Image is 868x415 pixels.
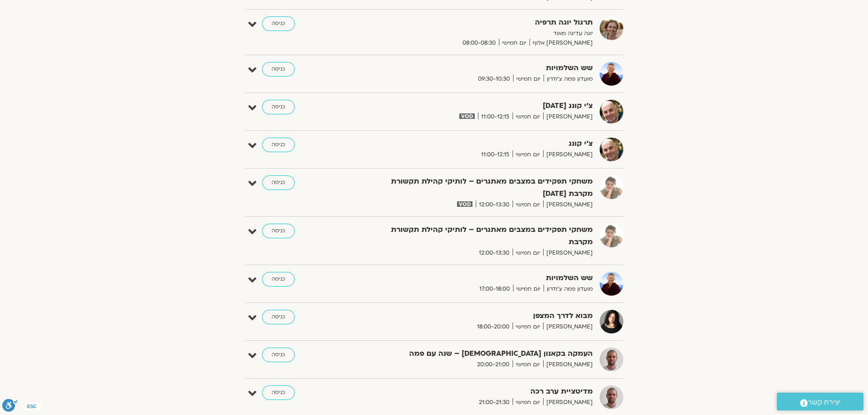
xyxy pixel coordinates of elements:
strong: שש השלמויות [370,272,593,284]
a: כניסה [262,138,295,152]
span: מועדון פמה צ'ודרון [544,284,593,294]
span: [PERSON_NAME] [543,150,593,159]
span: [PERSON_NAME] אלוף [529,38,593,48]
strong: העמקה בקאנון [DEMOGRAPHIC_DATA] – שנה עם פמה [370,348,593,360]
span: 11:00-12:15 [478,150,513,159]
img: vodicon [459,113,474,119]
span: 17:00-18:00 [476,284,513,294]
strong: צ'י קונג [370,138,593,150]
span: [PERSON_NAME] [543,200,593,210]
span: יום חמישי [513,284,544,294]
p: יוגה עדינה מאוד [370,29,593,38]
span: [PERSON_NAME] [543,248,593,258]
span: 20:00-21:00 [474,360,513,369]
span: יום חמישי [513,322,543,332]
strong: מבוא לדרך המצפן [370,310,593,322]
span: 18:00-20:00 [474,322,513,332]
strong: תרגול יוגה תרפיה [370,16,593,29]
a: כניסה [262,62,295,77]
span: 12:00-13:30 [476,200,513,210]
a: כניסה [262,385,295,400]
span: [PERSON_NAME] [543,322,593,332]
span: יום חמישי [499,38,529,48]
span: יום חמישי [513,200,543,210]
a: כניסה [262,224,295,238]
strong: משחקי תפקידים במצבים מאתגרים – לותיקי קהילת תקשורת מקרבת [370,224,593,248]
span: יום חמישי [513,112,543,122]
strong: שש השלמויות [370,62,593,74]
span: יום חמישי [513,360,543,369]
span: [PERSON_NAME] [543,112,593,122]
strong: משחקי תפקידים במצבים מאתגרים – לותיקי קהילת תקשורת מקרבת [DATE] [370,175,593,200]
span: 21:00-21:30 [476,398,513,407]
span: מועדון פמה צ'ודרון [544,74,593,84]
a: כניסה [262,16,295,31]
a: כניסה [262,100,295,114]
span: יום חמישי [513,248,543,258]
span: [PERSON_NAME] [543,360,593,369]
a: כניסה [262,310,295,324]
span: 11:00-12:15 [478,112,513,122]
span: 08:00-08:30 [459,38,499,48]
img: vodicon [457,201,472,207]
span: 09:30-10:30 [475,74,513,84]
a: יצירת קשר [777,393,863,410]
strong: צ’י קונג [DATE] [370,100,593,112]
span: יום חמישי [513,74,544,84]
span: יצירת קשר [808,396,841,409]
a: כניסה [262,348,295,362]
span: יום חמישי [513,150,543,159]
span: 12:00-13:30 [476,248,513,258]
strong: מדיטציית ערב רכה [370,385,593,398]
a: כניסה [262,272,295,287]
span: [PERSON_NAME] [543,398,593,407]
span: יום חמישי [513,398,543,407]
a: כניסה [262,175,295,190]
